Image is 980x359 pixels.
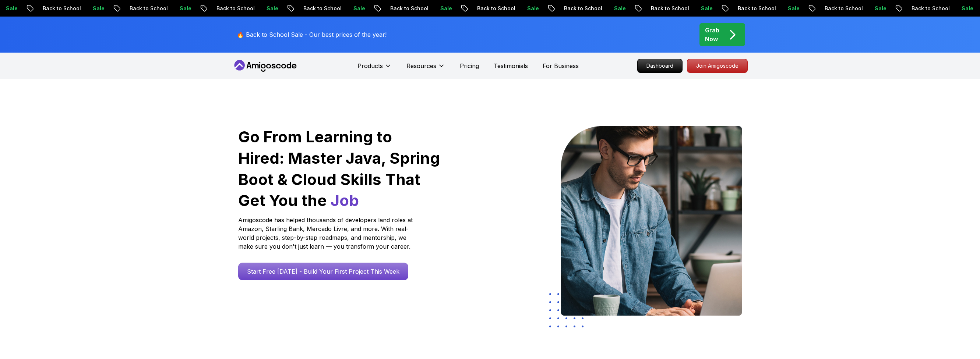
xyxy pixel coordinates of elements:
[456,5,506,12] p: Back to School
[638,59,682,72] p: Dashboard
[506,5,529,12] p: Sale
[21,5,71,12] p: Back to School
[282,5,332,12] p: Back to School
[687,59,748,73] a: Join Amigoscode
[543,61,579,70] a: For Business
[406,61,436,70] p: Resources
[853,5,877,12] p: Sale
[357,61,383,70] p: Products
[245,5,269,12] p: Sale
[71,5,95,12] p: Sale
[238,126,441,211] h1: Go From Learning to Hired: Master Java, Spring Boot & Cloud Skills That Get You the
[716,5,766,12] p: Back to School
[332,5,356,12] p: Sale
[940,5,964,12] p: Sale
[369,5,419,12] p: Back to School
[419,5,443,12] p: Sale
[637,59,683,73] a: Dashboard
[331,191,359,210] span: Job
[680,5,703,12] p: Sale
[687,59,747,72] p: Join Amigoscode
[630,5,680,12] p: Back to School
[460,61,479,70] a: Pricing
[108,5,158,12] p: Back to School
[890,5,940,12] p: Back to School
[406,61,445,76] button: Resources
[238,216,415,251] p: Amigoscode has helped thousands of developers land roles at Amazon, Starling Bank, Mercado Livre,...
[238,263,408,280] a: Start Free [DATE] - Build Your First Project This Week
[494,61,528,70] a: Testimonials
[561,126,742,316] img: hero
[357,61,392,76] button: Products
[237,30,387,39] p: 🔥 Back to School Sale - Our best prices of the year!
[195,5,245,12] p: Back to School
[158,5,182,12] p: Sale
[803,5,853,12] p: Back to School
[705,26,719,43] p: Grab Now
[543,5,593,12] p: Back to School
[766,5,790,12] p: Sale
[593,5,616,12] p: Sale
